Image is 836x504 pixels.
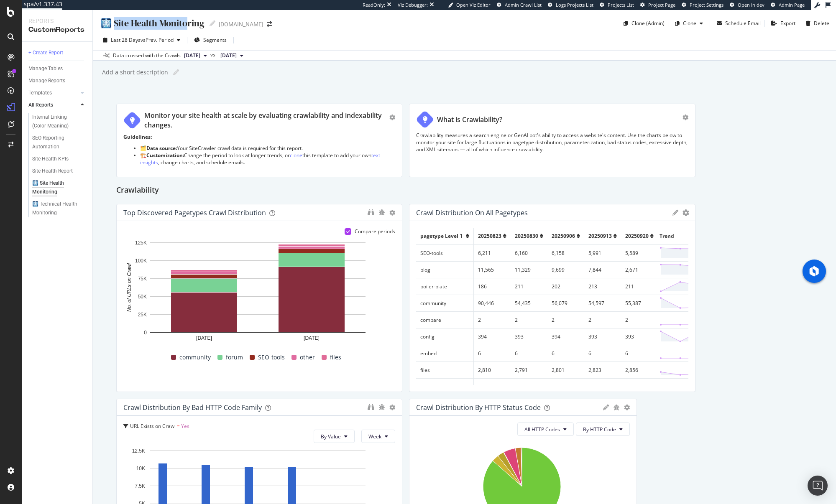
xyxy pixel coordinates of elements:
[621,295,658,311] td: 55,387
[111,36,141,43] span: Last 28 Days
[621,345,658,361] td: 6
[416,132,688,153] p: Crawlability measures a search engine or GenAI bot's ability to access a website's content. Use t...
[517,423,574,436] button: All HTTP Codes
[290,152,302,159] a: clone
[355,228,395,235] div: Compare periods
[624,405,630,410] div: gear
[32,155,69,163] div: Site Health KPIs
[584,345,621,361] td: 6
[191,33,230,47] button: Segments
[409,204,695,392] div: Crawl Distribution on All Pagetypesgearpagetype Level 12025082320250830202509062025091320250920Tr...
[547,345,584,361] td: 6
[416,311,474,328] td: compare
[511,311,547,328] td: 2
[32,167,87,176] a: Site Health Report
[177,423,180,430] span: =
[725,20,761,27] div: Schedule Email
[101,68,168,76] div: Add a short description
[511,328,547,345] td: 393
[621,378,658,395] td: 19,640
[28,25,86,35] div: CustomReports
[620,17,665,30] button: Clone (Admin)
[584,361,621,378] td: 2,823
[511,244,547,261] td: 6,160
[135,483,145,489] text: 7.5K
[625,232,649,239] span: 20250920
[173,69,179,75] i: Edit report name
[814,20,829,27] div: Delete
[416,278,474,295] td: boiler-plate
[141,36,174,43] span: vs Prev. Period
[100,33,184,47] button: Last 28 DaysvsPrev. Period
[448,2,491,8] a: Open Viz Editor
[584,244,621,261] td: 5,991
[330,352,341,362] span: files
[584,261,621,278] td: 7,844
[28,48,87,57] a: + Create Report
[32,200,81,217] div: 🩻 Technical Health Monitoring
[146,145,177,152] strong: Data source:
[511,278,547,295] td: 211
[547,378,584,395] td: 19,384
[409,104,695,177] div: What is Crawlability?Crawlability measures a search engine or GenAI bot's ability to access a web...
[140,152,380,166] a: text insights
[416,244,474,261] td: SEO-tools
[683,210,689,216] div: gear
[368,404,374,410] div: binoculars
[32,113,81,130] div: Internal Linking (Color Meaning)
[126,263,132,312] text: No. of URLs on Crawl
[32,179,87,196] a: 🩻 Site Health Monitoring
[181,51,210,61] button: [DATE]
[28,101,53,109] div: All Reports
[808,476,828,496] div: Open Intercom Messenger
[456,2,491,8] span: Open Viz Editor
[511,261,547,278] td: 11,329
[474,261,511,278] td: 11,565
[32,179,80,196] div: 🩻 Site Health Monitoring
[314,430,355,443] button: By Value
[123,403,262,412] div: Crawl Distribution by Bad HTTP Code Family
[138,276,147,282] text: 75K
[474,328,511,345] td: 394
[738,2,764,8] span: Open in dev
[583,426,616,433] span: By HTTP Code
[584,328,621,345] td: 393
[300,352,315,362] span: other
[210,20,215,26] i: Edit report name
[584,311,621,328] td: 2
[515,232,538,239] span: 20250830
[640,2,675,8] a: Project Page
[474,244,511,261] td: 6,211
[181,423,189,430] span: Yes
[511,345,547,361] td: 6
[524,426,560,433] span: All HTTP Codes
[100,17,205,30] div: 🩻 Site Health Monitoring
[576,423,630,436] button: By HTTP Code
[621,244,658,261] td: 5,589
[368,433,381,440] span: Week
[547,328,584,345] td: 394
[771,2,805,8] a: Admin Page
[511,378,547,395] td: 19,342
[474,278,511,295] td: 186
[378,209,385,215] div: bug
[768,17,795,30] button: Export
[416,378,474,395] td: forum
[219,20,263,28] div: [DOMAIN_NAME]
[32,113,87,130] a: Internal Linking (Color Meaning)
[321,433,341,440] span: By Value
[621,261,658,278] td: 2,671
[613,405,620,410] div: bug
[140,145,395,152] li: 🗂️ Your SiteCrawler crawl data is required for this report.
[780,20,795,27] div: Export
[32,167,73,176] div: Site Health Report
[803,17,829,30] button: Delete
[28,76,65,85] div: Manage Reports
[123,238,393,351] svg: A chart.
[474,295,511,311] td: 90,446
[511,295,547,311] td: 54,435
[135,240,147,246] text: 125K
[389,115,395,120] div: gear
[116,184,159,197] h2: Crawlability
